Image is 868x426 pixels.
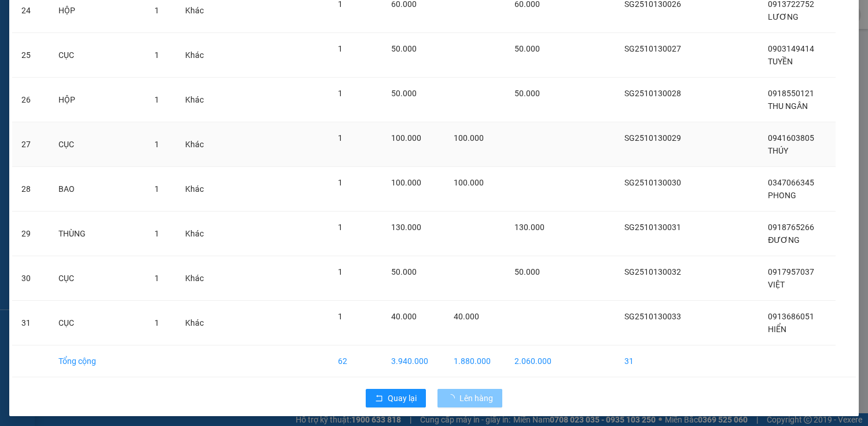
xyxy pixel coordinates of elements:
span: 1 [338,267,343,276]
td: Khác [176,301,217,345]
td: 28 [12,167,49,212]
span: 50.000 [391,267,417,276]
span: 1 [155,140,159,149]
span: 1 [155,229,159,238]
span: 0941603805 [768,133,814,143]
span: 0903149414 [768,44,814,53]
span: SG2510130029 [624,133,681,143]
span: Lên hàng [459,392,493,405]
span: 1 [338,44,343,53]
span: 1 [155,184,159,194]
span: 130.000 [391,223,421,232]
td: 2.060.000 [505,345,567,377]
span: 0918550121 [768,89,814,98]
span: 50.000 [514,89,540,98]
td: Khác [176,33,217,78]
span: SG2510130028 [624,89,681,98]
span: LƯƠNG [768,12,799,21]
span: 0347066345 [768,178,814,187]
span: 1 [338,223,343,232]
td: 26 [12,78,49,122]
td: 30 [12,256,49,301]
span: 1 [338,178,343,187]
span: 100.000 [454,133,484,143]
td: Khác [176,212,217,256]
span: 100.000 [391,178,421,187]
span: TUYỀN [768,57,793,66]
td: Khác [176,256,217,301]
td: 25 [12,33,49,78]
td: Khác [176,122,217,167]
td: 31 [12,301,49,345]
span: 0913686051 [768,312,814,321]
span: 130.000 [514,223,545,232]
span: THU NGÂN [768,101,808,111]
span: 0917957037 [768,267,814,276]
td: HỘP [49,78,146,122]
td: CỤC [49,301,146,345]
span: 1 [338,89,343,98]
td: 31 [615,345,698,377]
span: PHONG [768,191,796,200]
td: 62 [329,345,382,377]
td: Tổng cộng [49,345,146,377]
td: 27 [12,122,49,167]
td: CỤC [49,33,146,78]
td: THÙNG [49,212,146,256]
span: rollback [375,394,383,403]
span: loading [447,394,459,402]
td: BAO [49,167,146,212]
td: 29 [12,212,49,256]
span: VIỆT [768,280,785,289]
span: HIỂN [768,325,786,334]
td: CỤC [49,122,146,167]
span: 1 [338,133,343,143]
span: 0918765266 [768,223,814,232]
td: 3.940.000 [382,345,444,377]
span: 50.000 [514,267,540,276]
span: SG2510130027 [624,44,681,53]
span: 1 [155,318,159,327]
span: 100.000 [391,133,421,143]
span: 50.000 [391,89,417,98]
span: SG2510130033 [624,312,681,321]
span: 40.000 [454,312,479,321]
span: SG2510130030 [624,178,681,187]
button: Lên hàng [437,389,502,407]
span: SG2510130032 [624,267,681,276]
span: THÚY [768,146,788,155]
span: 1 [155,50,159,60]
span: 1 [155,6,159,15]
span: ĐƯƠNG [768,235,800,245]
td: Khác [176,78,217,122]
span: 50.000 [391,44,417,53]
span: Quay lại [388,392,417,405]
span: 1 [338,312,343,321]
td: Khác [176,167,217,212]
td: 1.880.000 [444,345,506,377]
span: 50.000 [514,44,540,53]
span: 40.000 [391,312,417,321]
span: 1 [155,95,159,104]
td: CỤC [49,256,146,301]
span: 100.000 [454,178,484,187]
button: rollbackQuay lại [366,389,426,407]
span: SG2510130031 [624,223,681,232]
span: 1 [155,274,159,283]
